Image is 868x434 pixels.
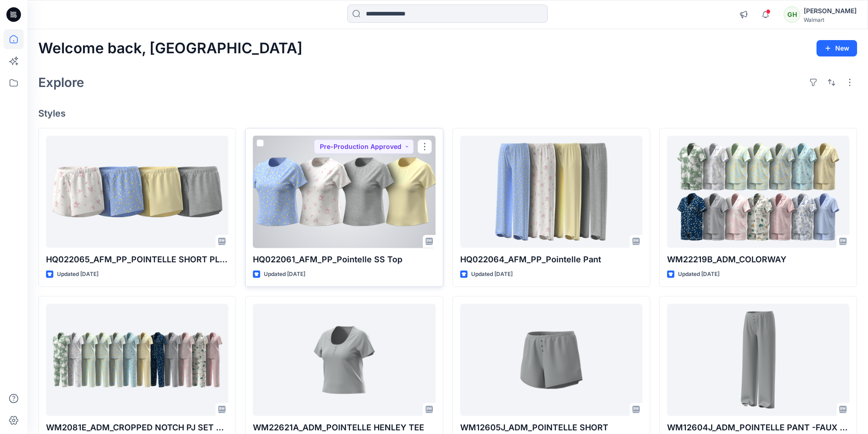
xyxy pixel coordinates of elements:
[460,421,642,434] p: WM12605J_ADM_POINTELLE SHORT
[38,108,857,119] h4: Styles
[804,16,857,23] div: Walmart
[253,421,435,434] p: WM22621A_ADM_POINTELLE HENLEY TEE
[817,40,857,56] button: New
[471,270,513,279] p: Updated [DATE]
[46,421,228,434] p: WM2081E_ADM_CROPPED NOTCH PJ SET w/ STRAIGHT HEM TOP_COLORWAY
[667,136,849,248] a: WM22219B_ADM_COLORWAY
[57,270,98,279] p: Updated [DATE]
[784,6,800,23] div: GH
[460,136,642,248] a: HQ022064_AFM_PP_Pointelle Pant
[678,270,719,279] p: Updated [DATE]
[253,253,435,266] p: HQ022061_AFM_PP_Pointelle SS Top
[253,304,435,416] a: WM22621A_ADM_POINTELLE HENLEY TEE
[38,40,303,57] h2: Welcome back, [GEOGRAPHIC_DATA]
[667,421,849,434] p: WM12604J_ADM_POINTELLE PANT -FAUX FLY & BUTTONS + PICOT
[46,304,228,416] a: WM2081E_ADM_CROPPED NOTCH PJ SET w/ STRAIGHT HEM TOP_COLORWAY
[460,304,642,416] a: WM12605J_ADM_POINTELLE SHORT
[46,253,228,266] p: HQ022065_AFM_PP_POINTELLE SHORT PLUS
[46,136,228,248] a: HQ022065_AFM_PP_POINTELLE SHORT PLUS
[38,75,84,90] h2: Explore
[264,270,305,279] p: Updated [DATE]
[804,5,857,16] div: [PERSON_NAME]
[460,253,642,266] p: HQ022064_AFM_PP_Pointelle Pant
[667,304,849,416] a: WM12604J_ADM_POINTELLE PANT -FAUX FLY & BUTTONS + PICOT
[253,136,435,248] a: HQ022061_AFM_PP_Pointelle SS Top
[667,253,849,266] p: WM22219B_ADM_COLORWAY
